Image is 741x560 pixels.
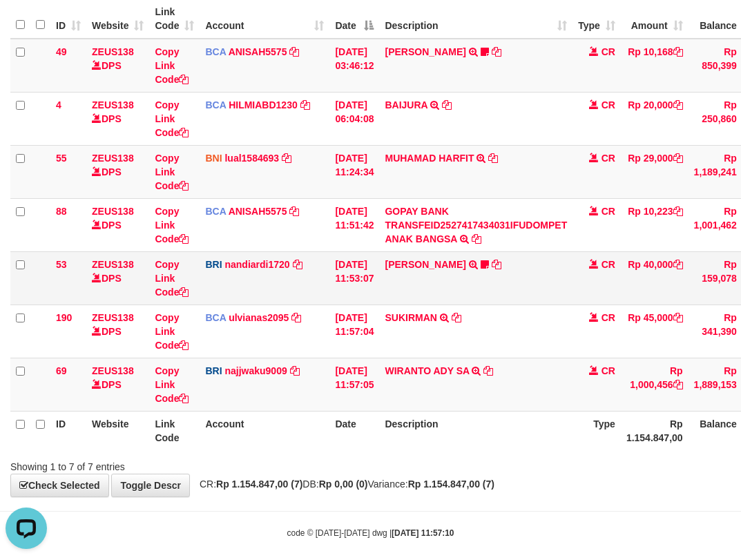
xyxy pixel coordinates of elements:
[329,145,379,198] td: [DATE] 11:24:34
[6,6,47,47] button: Open LiveChat chat widget
[92,46,134,57] a: ZEUS138
[10,474,109,497] a: Check Selected
[385,259,465,270] a: [PERSON_NAME]
[673,46,683,57] a: Copy Rp 10,168 to clipboard
[216,479,302,490] strong: Rp 1.154.847,00 (7)
[155,153,189,191] a: Copy Link Code
[155,259,189,298] a: Copy Link Code
[92,365,134,376] a: ZEUS138
[673,259,683,270] a: Copy Rp 40,000 to clipboard
[300,99,310,110] a: Copy HILMIABD1230 to clipboard
[229,206,287,217] a: ANISAH5575
[86,198,149,251] td: DPS
[291,312,301,323] a: Copy ulvianas2095 to clipboard
[155,99,189,138] a: Copy Link Code
[86,305,149,358] td: DPS
[290,365,300,376] a: Copy najjwaku9009 to clipboard
[602,365,615,376] span: CR
[200,411,329,450] th: Account
[621,198,689,251] td: Rp 10,223
[56,206,67,217] span: 88
[602,206,615,217] span: CR
[602,312,615,323] span: CR
[385,365,469,376] a: WIRANTO ADY SA
[205,206,226,217] span: BCA
[282,153,291,164] a: Copy lual1584693 to clipboard
[86,39,149,93] td: DPS
[442,99,452,110] a: Copy BAIJURA to clipboard
[492,46,501,57] a: Copy INA PAUJANAH to clipboard
[56,259,67,270] span: 53
[621,251,689,305] td: Rp 40,000
[50,411,86,450] th: ID
[205,99,226,110] span: BCA
[673,206,683,217] a: Copy Rp 10,223 to clipboard
[86,358,149,411] td: DPS
[155,312,189,351] a: Copy Link Code
[408,479,494,490] strong: Rp 1.154.847,00 (7)
[92,312,134,323] a: ZEUS138
[602,99,615,110] span: CR
[319,479,368,490] strong: Rp 0,00 (0)
[92,153,134,164] a: ZEUS138
[92,206,134,217] a: ZEUS138
[92,99,134,110] a: ZEUS138
[56,153,67,164] span: 55
[329,251,379,305] td: [DATE] 11:53:07
[602,46,615,57] span: CR
[293,259,302,270] a: Copy nandiardi1720 to clipboard
[229,99,298,110] a: HILMIABD1230
[205,46,226,57] span: BCA
[472,233,481,244] a: Copy GOPAY BANK TRANSFEID2527417434031IFUDOMPET ANAK BANGSA to clipboard
[56,46,67,57] span: 49
[155,206,189,244] a: Copy Link Code
[602,259,615,270] span: CR
[385,99,427,110] a: BAIJURA
[86,92,149,145] td: DPS
[385,153,474,164] a: MUHAMAD HARFIT
[452,312,461,323] a: Copy SUKIRMAN to clipboard
[86,145,149,198] td: DPS
[385,46,465,57] a: [PERSON_NAME]
[289,206,299,217] a: Copy ANISAH5575 to clipboard
[229,312,289,323] a: ulvianas2095
[155,365,189,404] a: Copy Link Code
[673,99,683,110] a: Copy Rp 20,000 to clipboard
[149,411,200,450] th: Link Code
[673,312,683,323] a: Copy Rp 45,000 to clipboard
[385,312,436,323] a: SUKIRMAN
[673,153,683,164] a: Copy Rp 29,000 to clipboard
[602,153,615,164] span: CR
[621,358,689,411] td: Rp 1,000,456
[621,39,689,93] td: Rp 10,168
[392,528,454,538] strong: [DATE] 11:57:10
[572,411,621,450] th: Type
[329,92,379,145] td: [DATE] 06:04:08
[205,153,222,164] span: BNI
[56,365,67,376] span: 69
[621,145,689,198] td: Rp 29,000
[492,259,501,270] a: Copy BASILIUS CHARL to clipboard
[673,379,683,390] a: Copy Rp 1,000,456 to clipboard
[488,153,498,164] a: Copy MUHAMAD HARFIT to clipboard
[329,411,379,450] th: Date
[224,153,279,164] a: lual1584693
[385,206,567,244] a: GOPAY BANK TRANSFEID2527417434031IFUDOMPET ANAK BANGSA
[205,365,222,376] span: BRI
[229,46,287,57] a: ANISAH5575
[86,251,149,305] td: DPS
[10,454,298,474] div: Showing 1 to 7 of 7 entries
[92,259,134,270] a: ZEUS138
[224,365,287,376] a: najjwaku9009
[56,99,61,110] span: 4
[329,358,379,411] td: [DATE] 11:57:05
[205,312,226,323] span: BCA
[329,198,379,251] td: [DATE] 11:51:42
[329,39,379,93] td: [DATE] 03:46:12
[621,305,689,358] td: Rp 45,000
[86,411,149,450] th: Website
[224,259,289,270] a: nandiardi1720
[56,312,72,323] span: 190
[155,46,189,85] a: Copy Link Code
[621,92,689,145] td: Rp 20,000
